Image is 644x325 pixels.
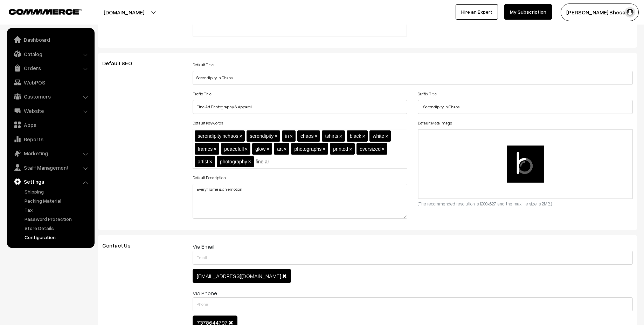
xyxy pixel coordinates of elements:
[418,100,633,114] input: Suffix Title
[193,290,217,297] span: Via Phone
[9,48,92,60] a: Catalog
[79,4,169,21] button: [DOMAIN_NAME]
[214,146,217,152] span: ×
[220,159,247,164] span: photography
[339,133,342,139] span: ×
[193,297,633,311] input: Phone
[350,133,361,139] span: black
[256,158,317,165] input: Keywords
[245,146,248,152] span: ×
[277,146,283,152] span: art
[362,133,365,139] span: ×
[9,161,92,174] a: Staff Management
[23,215,92,223] a: Password Protection
[198,146,213,152] span: frames
[193,91,212,97] label: Prefix Title
[284,146,287,152] span: ×
[193,62,214,68] label: Default Title
[193,120,223,126] label: Default Keywords
[9,9,82,14] img: COMMMERCE
[625,7,635,18] img: user
[9,175,92,188] a: Settings
[102,60,140,67] span: Default SEO
[9,62,92,74] a: Orders
[418,120,452,126] label: Default Meta Image
[561,4,639,21] button: [PERSON_NAME] Bhesani…
[373,133,384,139] span: white
[224,146,244,152] span: peacefull
[418,91,437,97] label: Suffix Title
[102,242,139,249] span: Contact Us
[418,201,552,206] small: (The recommended resolution is 1200x627, and the max file size is 2MB.)
[385,133,388,139] span: ×
[456,4,498,20] a: Hire an Expert
[193,71,633,85] input: Title
[9,7,70,15] a: COMMMERCE
[349,146,352,152] span: ×
[504,4,552,20] a: My Subscription
[193,184,408,219] textarea: Every frame is an emotion
[9,33,92,46] a: Dashboard
[209,159,212,165] span: ×
[9,104,92,117] a: Website
[9,147,92,160] a: Marketing
[266,146,269,152] span: ×
[193,251,633,265] input: Email
[9,119,92,131] a: Apps
[23,206,92,214] a: Tax
[193,175,226,181] label: Default Description
[23,233,92,241] a: Configuration
[274,133,277,139] span: ×
[250,133,273,139] span: serendipity
[248,159,251,165] span: ×
[285,133,289,139] span: in
[23,224,92,232] a: Store Details
[239,133,242,139] span: ×
[255,146,265,152] span: glow
[23,197,92,204] a: Packing Material
[197,272,281,279] span: [EMAIL_ADDRESS][DOMAIN_NAME]
[9,76,92,89] a: WebPOS
[300,133,313,139] span: chaos
[193,100,408,114] input: Prefix Title
[325,133,338,139] span: tshirts
[9,133,92,145] a: Reports
[360,146,381,152] span: oversized
[323,146,326,152] span: ×
[294,146,321,152] span: photographs
[333,146,348,152] span: printed
[290,133,293,139] span: ×
[9,90,92,103] a: Customers
[23,188,92,195] a: Shipping
[193,243,214,250] span: Via Email
[198,133,238,139] span: serendipityinchaos
[381,146,385,152] span: ×
[314,133,318,139] span: ×
[198,159,208,164] span: artist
